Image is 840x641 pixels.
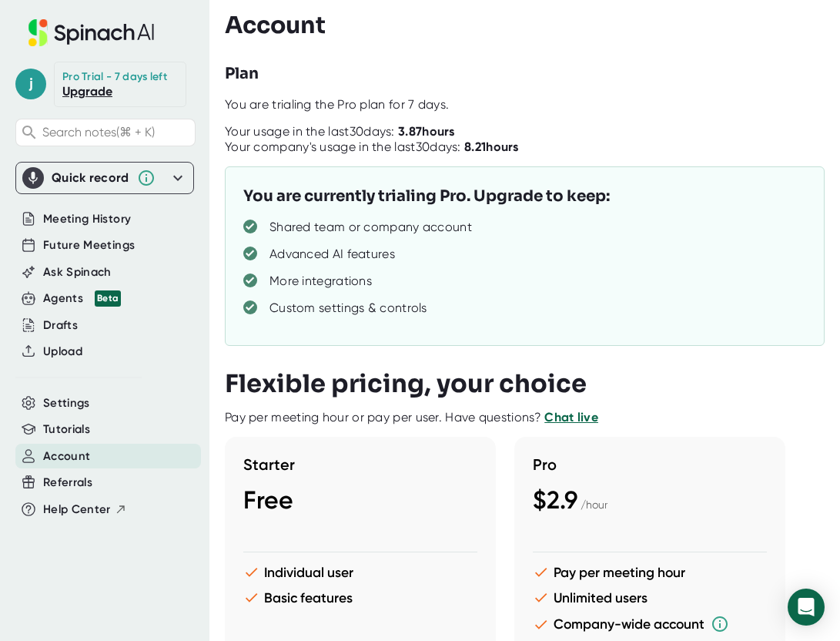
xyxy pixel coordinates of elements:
[43,394,90,412] button: Settings
[43,474,92,492] button: Referrals
[225,139,519,155] div: Your company's usage in the last 30 days:
[243,589,477,606] li: Basic features
[533,564,767,580] li: Pay per meeting hour
[43,290,121,307] div: Agents
[225,97,840,112] div: You are trialing the Pro plan for 7 days.
[15,69,46,99] span: j
[22,163,187,193] div: Quick record
[269,247,395,262] div: Advanced AI features
[42,125,155,139] span: Search notes (⌘ + K)
[43,263,112,281] button: Ask Spinach
[243,564,477,580] li: Individual user
[533,455,767,474] h3: Pro
[43,317,78,334] button: Drafts
[581,498,607,511] span: / hour
[544,410,598,425] a: Chat live
[43,343,82,361] button: Upload
[533,615,767,633] li: Company-wide account
[225,410,598,425] div: Pay per meeting hour or pay per user. Have questions?
[788,589,825,626] div: Open Intercom Messenger
[43,237,135,254] button: Future Meetings
[43,210,131,228] button: Meeting History
[95,290,121,307] div: Beta
[43,448,90,465] button: Account
[225,62,259,86] h3: Plan
[43,290,121,307] button: Agents Beta
[62,70,167,84] div: Pro Trial - 7 days left
[62,84,112,99] a: Upgrade
[464,139,519,154] b: 8.21 hours
[225,124,455,139] div: Your usage in the last 30 days:
[243,485,293,515] span: Free
[43,501,111,519] span: Help Center
[43,421,90,438] button: Tutorials
[533,589,767,606] li: Unlimited users
[225,369,587,398] h3: Flexible pricing, your choice
[269,300,427,316] div: Custom settings & controls
[398,124,455,139] b: 3.87 hours
[269,220,472,235] div: Shared team or company account
[533,485,577,515] span: $2.9
[52,170,129,186] div: Quick record
[269,274,372,289] div: More integrations
[225,12,326,39] h3: Account
[43,501,127,519] button: Help Center
[243,185,610,208] h3: You are currently trialing Pro. Upgrade to keep:
[243,455,477,474] h3: Starter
